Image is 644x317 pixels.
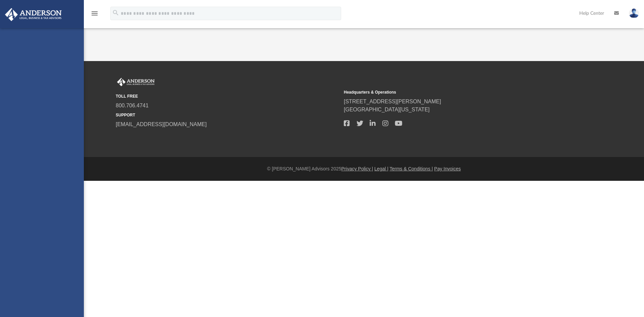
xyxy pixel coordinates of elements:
div: © [PERSON_NAME] Advisors 2025 [84,165,644,172]
a: Pay Invoices [434,166,461,171]
a: Legal | [374,166,388,171]
a: menu [91,13,99,17]
a: [EMAIL_ADDRESS][DOMAIN_NAME] [116,121,207,127]
small: TOLL FREE [116,93,339,99]
a: Privacy Policy | [341,166,373,171]
img: Anderson Advisors Platinum Portal [116,78,156,87]
i: menu [91,9,99,17]
a: [GEOGRAPHIC_DATA][US_STATE] [344,107,430,112]
a: 800.706.4741 [116,103,149,108]
a: Terms & Conditions | [390,166,433,171]
a: [STREET_ADDRESS][PERSON_NAME] [344,99,441,104]
img: User Pic [629,8,639,18]
small: Headquarters & Operations [344,89,567,95]
img: Anderson Advisors Platinum Portal [3,8,64,21]
i: search [112,9,119,16]
small: SUPPORT [116,112,339,118]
